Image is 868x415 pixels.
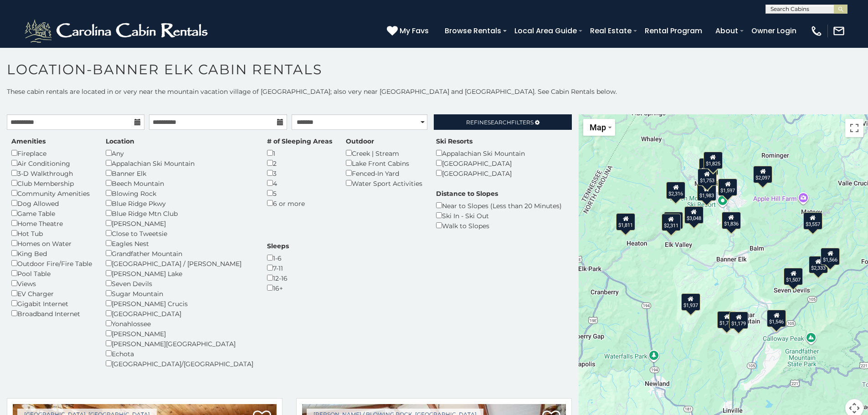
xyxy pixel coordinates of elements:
[711,23,743,39] a: About
[809,256,828,273] div: $2,333
[267,168,332,178] div: 3
[267,283,289,293] div: 16+
[803,212,822,230] div: $3,557
[754,165,773,183] div: $2,097
[267,137,332,146] label: # of Sleeping Areas
[267,263,289,273] div: 7-11
[11,208,92,218] div: Game Table
[23,17,212,45] img: White-1-2.png
[106,338,253,348] div: [PERSON_NAME][GEOGRAPHIC_DATA]
[719,179,738,196] div: $1,597
[106,268,253,278] div: [PERSON_NAME] Lake
[729,312,748,329] div: $1,179
[434,114,571,130] a: RefineSearchFilters
[11,308,92,318] div: Broadband Internet
[106,198,253,208] div: Blue Ridge Pkwy
[267,158,332,168] div: 2
[436,210,562,220] div: Ski In - Ski Out
[11,238,92,248] div: Homes on Water
[684,206,704,223] div: $3,048
[436,158,525,168] div: [GEOGRAPHIC_DATA]
[466,119,534,126] span: Refine Filters
[697,183,716,200] div: $1,983
[11,248,92,258] div: King Bed
[440,23,506,39] a: Browse Rentals
[436,200,562,210] div: Near to Slopes (Less than 20 Minutes)
[11,298,92,308] div: Gigabit Internet
[106,359,253,369] div: [GEOGRAPHIC_DATA]/[GEOGRAPHIC_DATA]
[583,119,615,136] button: Change map style
[106,208,253,218] div: Blue Ridge Mtn Club
[11,268,92,278] div: Pool Table
[267,198,332,208] div: 6 or more
[11,258,92,268] div: Outdoor Fire/Fire Table
[267,148,332,158] div: 1
[667,181,686,199] div: $2,316
[11,278,92,288] div: Views
[106,158,253,168] div: Appalachian Ski Mountain
[722,211,741,229] div: $1,836
[346,168,422,178] div: Fenced-In Yard
[590,123,606,132] span: Map
[704,151,723,169] div: $1,825
[106,137,134,146] label: Location
[106,258,253,268] div: [GEOGRAPHIC_DATA] / [PERSON_NAME]
[106,278,253,288] div: Seven Devils
[11,178,92,188] div: Club Membership
[810,25,823,37] img: phone-regular-white.png
[400,25,429,36] span: My Favs
[11,168,92,178] div: 3-D Walkthrough
[106,248,253,258] div: Grandfather Mountain
[845,119,863,137] button: Toggle fullscreen view
[346,158,422,168] div: Lake Front Cabins
[106,328,253,338] div: [PERSON_NAME]
[106,148,253,158] div: Any
[267,178,332,188] div: 4
[106,218,253,228] div: [PERSON_NAME]
[106,178,253,188] div: Beech Mountain
[11,137,46,146] label: Amenities
[436,148,525,158] div: Appalachian Ski Mountain
[718,311,737,328] div: $1,751
[436,220,562,231] div: Walk to Slopes
[106,168,253,178] div: Banner Elk
[106,288,253,298] div: Sugar Mountain
[106,308,253,318] div: [GEOGRAPHIC_DATA]
[11,148,92,158] div: Fireplace
[267,253,289,263] div: 1-6
[106,228,253,238] div: Close to Tweetsie
[747,23,801,39] a: Owner Login
[106,238,253,248] div: Eagles Nest
[346,178,422,188] div: Water Sport Activities
[11,288,92,298] div: EV Charger
[387,25,431,37] a: My Favs
[346,148,422,158] div: Creek | Stream
[106,298,253,308] div: [PERSON_NAME] Crucis
[640,23,707,39] a: Rental Program
[616,213,635,231] div: $1,811
[510,23,581,39] a: Local Area Guide
[821,248,840,265] div: $1,566
[11,188,92,198] div: Community Amenities
[699,158,719,175] div: $1,802
[436,189,498,198] label: Distance to Slopes
[664,212,683,229] div: $1,869
[488,119,511,126] span: Search
[11,228,92,238] div: Hot Tub
[698,168,717,185] div: $1,753
[346,137,374,146] label: Outdoor
[267,188,332,198] div: 5
[832,25,845,37] img: mail-regular-white.png
[436,137,473,146] label: Ski Resorts
[784,267,803,285] div: $1,507
[436,168,525,178] div: [GEOGRAPHIC_DATA]
[586,23,636,39] a: Real Estate
[681,293,700,310] div: $1,937
[106,318,253,328] div: Yonahlossee
[11,158,92,168] div: Air Conditioning
[662,213,681,231] div: $2,311
[11,218,92,228] div: Home Theatre
[11,198,92,208] div: Dog Allowed
[106,188,253,198] div: Blowing Rock
[767,310,786,327] div: $1,546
